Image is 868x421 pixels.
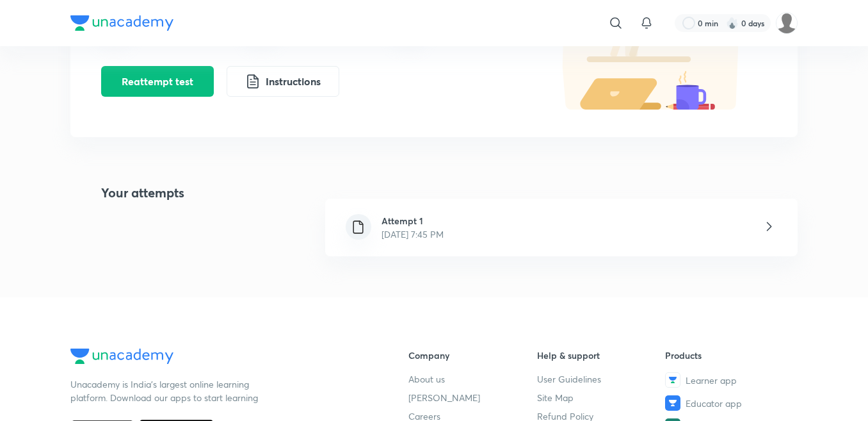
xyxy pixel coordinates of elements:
[726,17,739,29] img: streak
[101,66,214,97] button: Reattempt test
[665,372,794,388] a: Learner app
[537,349,666,362] h6: Help & support
[537,372,666,386] a: User Guidelines
[227,66,339,97] button: Instructions
[665,349,794,362] h6: Products
[665,395,680,411] img: Educator app
[686,374,737,387] span: Learner app
[408,372,537,386] a: About us
[382,227,444,241] p: [DATE] 7:45 PM
[245,74,261,89] img: instruction
[70,349,173,364] img: Company Logo
[350,219,366,235] img: file
[70,183,184,272] h4: Your attempts
[665,372,680,388] img: Learner app
[537,391,666,404] a: Site Map
[70,15,173,31] img: Company Logo
[686,397,742,410] span: Educator app
[776,12,798,34] img: shubh
[70,349,367,367] a: Company Logo
[382,214,444,227] h6: Attempt 1
[665,395,794,411] a: Educator app
[408,391,537,404] a: [PERSON_NAME]
[70,377,262,404] p: Unacademy is India’s largest online learning platform. Download our apps to start learning
[408,349,537,362] h6: Company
